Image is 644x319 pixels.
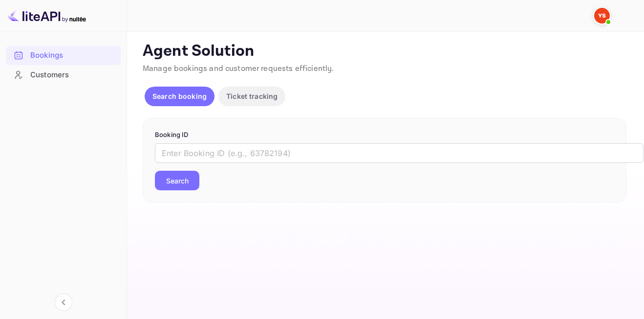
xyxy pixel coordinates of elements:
[6,66,121,84] a: Customers
[30,50,116,61] div: Bookings
[155,143,644,163] input: Enter Booking ID (e.g., 63782194)
[6,66,121,85] div: Customers
[152,91,207,101] p: Search booking
[594,8,610,23] img: Yandex Support
[55,294,72,311] button: Collapse navigation
[6,46,121,64] a: Bookings
[155,130,614,140] p: Booking ID
[155,171,199,190] button: Search
[30,69,116,81] div: Customers
[8,8,86,23] img: LiteAPI logo
[143,64,334,74] span: Manage bookings and customer requests efficiently.
[226,91,278,101] p: Ticket tracking
[6,46,121,65] div: Bookings
[143,42,626,61] p: Agent Solution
